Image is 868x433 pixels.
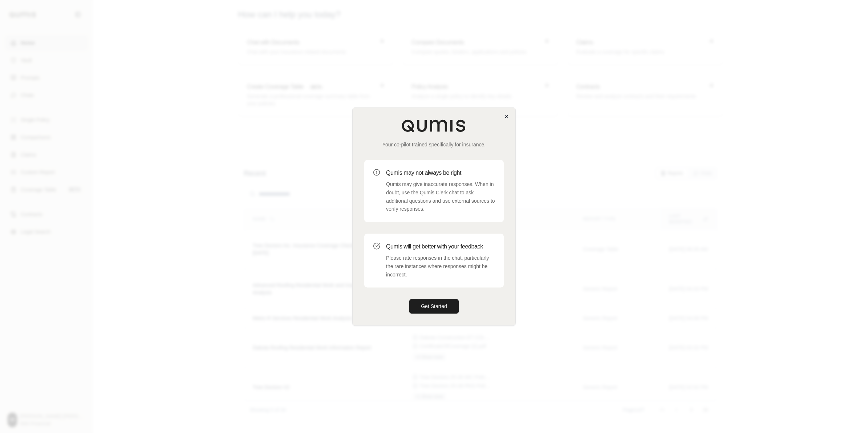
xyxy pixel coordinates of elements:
button: Get Started [409,299,459,314]
h3: Qumis will get better with your feedback [386,242,495,251]
p: Please rate responses in the chat, particularly the rare instances where responses might be incor... [386,254,495,279]
h3: Qumis may not always be right [386,169,495,177]
img: Qumis Logo [401,119,467,132]
p: Your co-pilot trained specifically for insurance. [364,141,504,148]
p: Qumis may give inaccurate responses. When in doubt, use the Qumis Clerk chat to ask additional qu... [386,180,495,213]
